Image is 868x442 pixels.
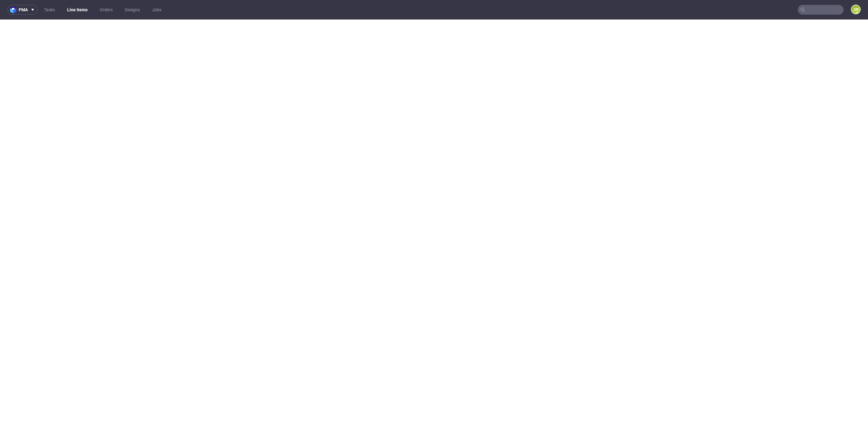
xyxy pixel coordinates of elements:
span: pma [19,8,28,12]
a: Tasks [40,5,59,15]
img: logo [10,6,19,13]
a: Jobs [148,5,165,15]
figcaption: JW [852,5,860,14]
button: pma [7,5,38,15]
a: Orders [96,5,116,15]
a: Line Items [63,5,91,15]
a: Designs [121,5,143,15]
